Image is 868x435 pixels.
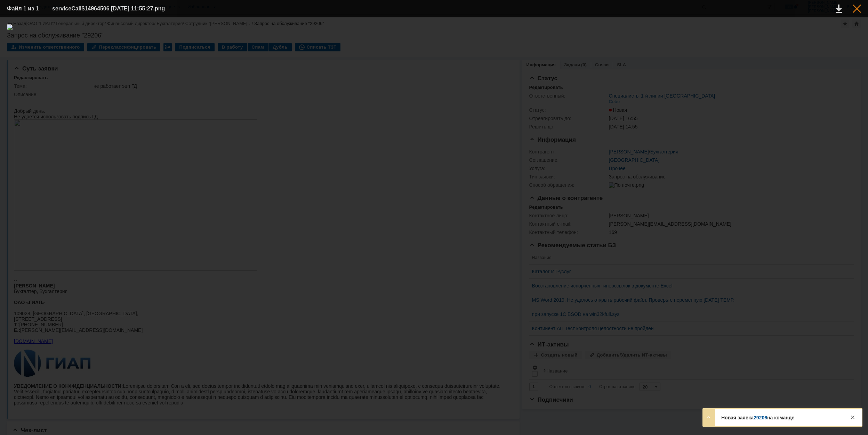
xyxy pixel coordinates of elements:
strong: Новая заявка на команде [721,415,794,420]
a: 29206 [754,415,767,420]
div: Закрыть окно (Esc) [853,5,861,13]
div: serviceCall$14964506 [DATE] 11:55:27.png [52,5,182,13]
img: download [7,24,861,428]
div: Развернуть [705,413,713,421]
div: Закрыть [849,413,857,421]
div: Файл 1 из 1 [7,6,42,11]
div: Скачать файл [836,5,842,13]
